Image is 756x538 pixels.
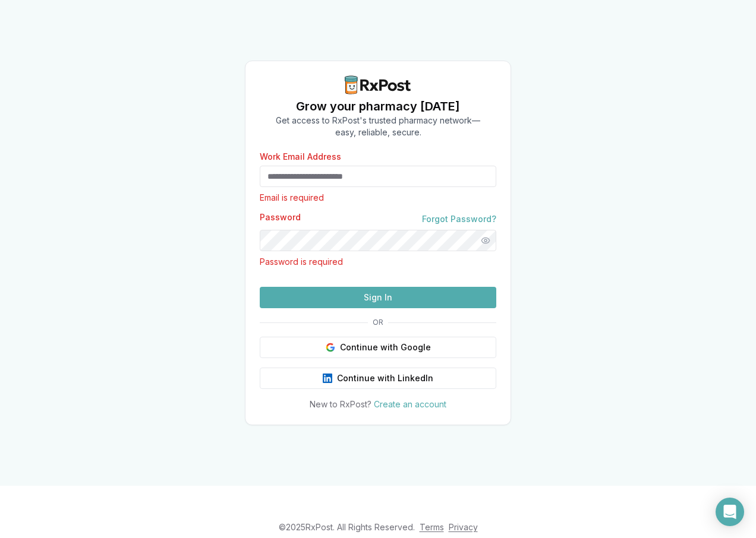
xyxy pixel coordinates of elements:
[260,337,496,358] button: Continue with Google
[340,75,416,94] img: RxPost Logo
[260,213,301,225] label: Password
[276,98,480,115] h1: Grow your pharmacy [DATE]
[260,368,496,389] button: Continue with LinkedIn
[260,153,496,161] label: Work Email Address
[326,343,335,352] img: Google
[260,287,496,308] button: Sign In
[323,374,332,383] img: LinkedIn
[310,399,371,409] span: New to RxPost?
[276,115,480,138] p: Get access to RxPost's trusted pharmacy network— easy, reliable, secure.
[420,522,444,532] a: Terms
[260,192,496,204] p: Email is required
[475,230,496,251] button: Show password
[422,213,496,225] a: Forgot Password?
[374,399,446,409] a: Create an account
[449,522,478,532] a: Privacy
[716,498,744,526] div: Open Intercom Messenger
[368,318,388,327] span: OR
[260,256,496,268] p: Password is required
